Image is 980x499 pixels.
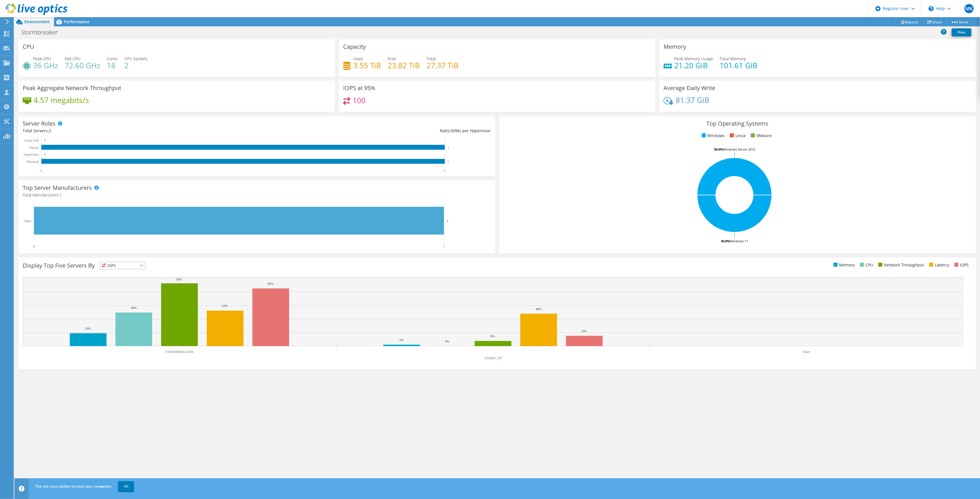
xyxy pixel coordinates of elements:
h1: Stormbreaker [19,29,67,36]
text: 0 [33,244,35,248]
span: Total Memory [720,56,746,61]
text: 0 [44,153,46,156]
h3: Capacity [343,44,366,50]
text: 1 [448,146,449,149]
li: Windows [700,132,725,139]
span: Cores [107,56,118,61]
text: Hypervisor [24,153,39,157]
h3: Peak Aggregate Network Throughput [23,85,121,91]
div: Ratio: VMs per Hypervisor [257,128,491,134]
span: Environment [24,19,50,24]
h3: Memory [664,44,686,50]
span: Performance [64,19,89,24]
h4: 101.61 GiB [720,62,757,69]
text: 1 [448,160,449,163]
span: MK [964,4,974,13]
text: 19% [85,327,91,330]
a: OK [118,481,134,492]
h3: Top Operating Systems [503,120,971,127]
h4: 72.60 GHz [65,62,100,69]
span: Peak CPU [33,56,51,61]
h4: 18 [107,62,118,69]
tspan: Windows Server 2012 [723,147,755,151]
span: CPU Sockets [124,56,148,61]
span: 2 [49,128,51,133]
text: 1 [444,169,446,173]
text: Other [802,350,810,354]
h4: 36 GHz [33,62,58,69]
h4: 3.55 TiB [353,62,381,69]
a: Print [952,28,971,36]
div: Total Servers: [23,128,257,134]
text: 52% [222,304,228,307]
text: STORMBREAKER [165,350,193,354]
span: 1 [59,192,62,198]
a: Reports [896,17,923,26]
h3: IOPS at 95% [343,85,375,91]
text: 15% [581,329,587,333]
tspan: 50.0% [721,239,730,243]
span: This site uses cookies to track your navigation. [35,484,112,489]
span: Free [388,56,396,61]
text: ANDRO_FP [484,356,502,360]
text: 48% [536,307,542,311]
a: More [946,17,973,26]
li: Latency [928,262,949,268]
span: 0 [451,128,453,133]
svg: \n [929,6,934,11]
span: IOPS [100,262,145,269]
h4: 2 [124,62,148,69]
h4: Total Manufacturers: [23,192,491,198]
text: 0% [445,340,449,343]
text: 0 [44,139,46,142]
h4: 81.37 GiB [676,97,710,103]
text: Guest VM [24,139,39,143]
text: 0 [40,169,42,173]
li: Linux [728,132,746,139]
h3: Top Server Manufacturers [23,185,92,191]
text: 92% [176,278,182,281]
tspan: Windows 11 [730,239,748,243]
span: Net CPU [65,56,80,61]
text: Virtual [29,146,39,150]
text: 85% [268,282,273,285]
h3: CPU [23,44,34,50]
span: Peak Memory Usage [674,56,713,61]
h4: 4.57 megabits/s [34,97,89,103]
span: Used [353,56,363,61]
li: Memory [832,262,855,268]
li: Network Throughput [877,262,924,268]
a: Share [923,17,946,26]
h4: 23.82 TiB [388,62,420,69]
li: VMware [749,132,772,139]
h3: Average Daily Write [664,85,715,91]
h4: 100 [353,97,366,104]
text: 49% [131,306,137,309]
h3: Server Roles [23,120,55,127]
tspan: 50.0% [714,147,723,151]
text: 1 [447,219,449,223]
h4: 21.20 GiB [674,62,713,69]
text: 8% [491,334,495,338]
span: Total [426,56,436,61]
text: Physical [27,160,38,164]
li: CPU [859,262,873,268]
text: 2% [399,338,404,342]
text: 1 [443,244,445,248]
h4: 27.37 TiB [426,62,459,69]
text: Other [24,219,32,223]
li: IOPS [953,262,969,268]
